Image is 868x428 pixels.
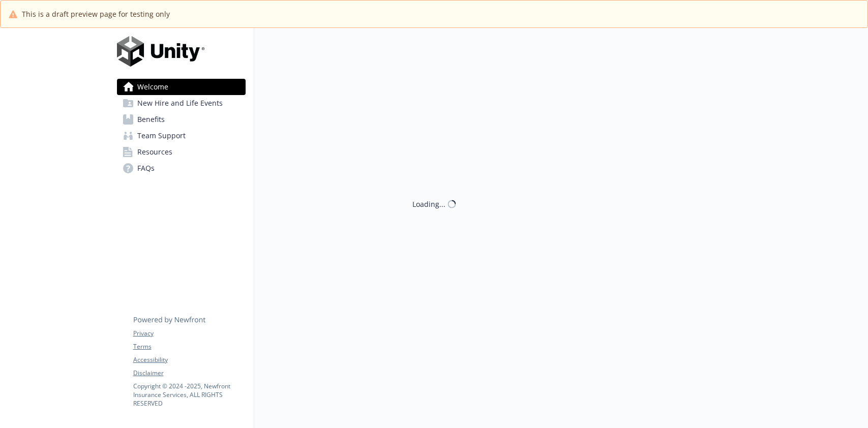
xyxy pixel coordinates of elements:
[117,128,246,144] a: Team Support
[137,144,172,160] span: Resources
[133,329,245,338] a: Privacy
[117,111,246,128] a: Benefits
[22,9,170,19] span: This is a draft preview page for testing only
[137,111,165,128] span: Benefits
[117,144,246,160] a: Resources
[133,342,245,351] a: Terms
[137,95,223,111] span: New Hire and Life Events
[117,95,246,111] a: New Hire and Life Events
[117,160,246,176] a: FAQs
[117,79,246,95] a: Welcome
[133,355,245,364] a: Accessibility
[137,128,186,144] span: Team Support
[412,199,445,209] div: Loading...
[137,79,168,95] span: Welcome
[133,382,245,408] p: Copyright © 2024 - 2025 , Newfront Insurance Services, ALL RIGHTS RESERVED
[133,369,245,378] a: Disclaimer
[137,160,155,176] span: FAQs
